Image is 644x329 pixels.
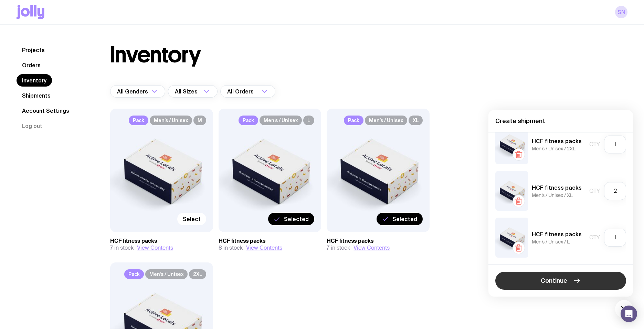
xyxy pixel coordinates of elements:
span: Pack [344,116,363,125]
span: All Orders [227,85,255,98]
span: Select [183,216,201,222]
span: Pack [124,269,144,279]
span: All Genders [117,85,149,98]
span: Men’s / Unisex [150,116,192,125]
span: XL [409,116,423,125]
h5: HCF fitness packs [532,231,582,238]
div: Open Intercom Messenger [621,306,637,322]
span: 7 in stock [110,245,134,251]
button: Continue [495,272,626,290]
span: 7 in stock [327,245,350,251]
a: Inventory [17,74,52,87]
input: Search for option [255,85,260,98]
h3: HCF fitness packs [110,238,213,245]
h4: Create shipment [495,117,626,125]
button: View Contents [246,245,282,251]
h1: Inventory [110,44,201,66]
h5: HCF fitness packs [532,138,582,144]
a: Shipments [17,89,56,102]
a: Account Settings [17,104,75,117]
h5: HCF fitness packs [532,184,582,191]
a: Projects [17,44,50,56]
span: 8 in stock [219,245,243,251]
span: Men’s / Unisex / 2XL [532,146,576,151]
span: L [303,116,314,125]
h3: HCF fitness packs [327,238,430,245]
input: Search for option [199,85,202,98]
span: Selected [284,216,309,222]
span: Qty [589,188,600,195]
span: Men’s / Unisex [145,269,188,279]
a: SN [615,6,627,18]
a: Orders [17,59,46,71]
span: 2XL [189,269,206,279]
span: M [193,116,206,125]
span: Selected [392,216,417,222]
span: Men’s / Unisex / XL [532,192,573,198]
span: Pack [129,116,148,125]
div: Search for option [220,85,275,98]
span: Continue [541,277,567,285]
span: Pack [239,116,258,125]
button: View Contents [137,245,173,251]
span: All Sizes [175,85,199,98]
button: Log out [17,120,48,132]
span: Qty [589,234,600,241]
span: Men’s / Unisex [260,116,302,125]
button: View Contents [353,245,390,251]
div: Search for option [110,85,165,98]
div: Search for option [168,85,218,98]
span: Men’s / Unisex / L [532,239,570,245]
h3: HCF fitness packs [219,238,321,245]
span: Men’s / Unisex [365,116,407,125]
span: Qty [589,141,600,148]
